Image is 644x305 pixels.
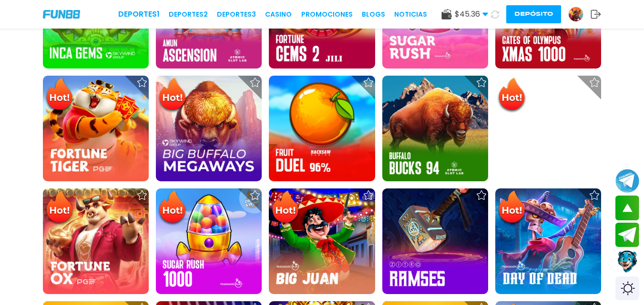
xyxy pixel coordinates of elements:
[265,10,292,20] a: CASINO
[118,9,160,20] a: Deportes1
[362,10,385,20] a: BLOGS
[156,188,262,294] img: Sugar Rush 1000
[270,189,301,226] img: Hot
[43,10,80,18] img: Company Logo
[43,76,149,181] img: Fortune Tiger
[157,77,188,114] img: Hot
[455,9,488,20] span: $ 45.36
[495,188,601,294] img: Day of Dead
[43,188,149,294] img: Fortune Ox
[301,10,353,20] a: Promociones
[496,189,527,226] img: Hot
[615,196,639,220] button: scroll up
[615,249,639,274] button: Contact customer service
[269,76,375,181] img: Fruit Duel 96%
[157,189,188,226] img: Hot
[568,7,591,22] a: Avatar
[569,7,583,21] img: Avatar
[394,10,427,20] a: NOTICIAS
[382,76,488,181] img: Buffalo Bucks 94
[496,77,527,114] img: Hot
[44,77,75,114] img: Hot
[269,188,375,294] img: Big Juan
[506,5,561,23] button: Depósito
[217,10,256,20] a: Deportes3
[156,76,262,181] img: Big Buffalo Megaways
[44,189,75,226] img: Hot
[615,276,639,300] div: Switch theme
[382,188,488,294] img: Ramses
[615,223,639,247] button: Join telegram
[615,168,639,193] button: Join telegram channel
[169,10,208,20] a: Deportes2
